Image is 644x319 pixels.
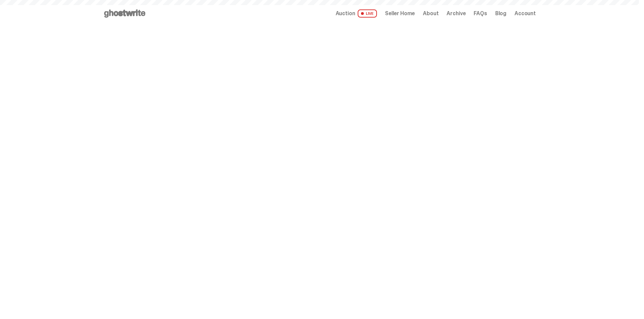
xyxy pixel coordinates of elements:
[495,11,506,16] a: Blog
[358,9,377,18] span: LIVE
[336,9,377,18] a: Auction LIVE
[336,11,355,16] span: Auction
[515,11,536,16] a: Account
[447,11,466,16] a: Archive
[423,11,438,16] a: About
[474,11,487,16] a: FAQs
[385,11,415,16] a: Seller Home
